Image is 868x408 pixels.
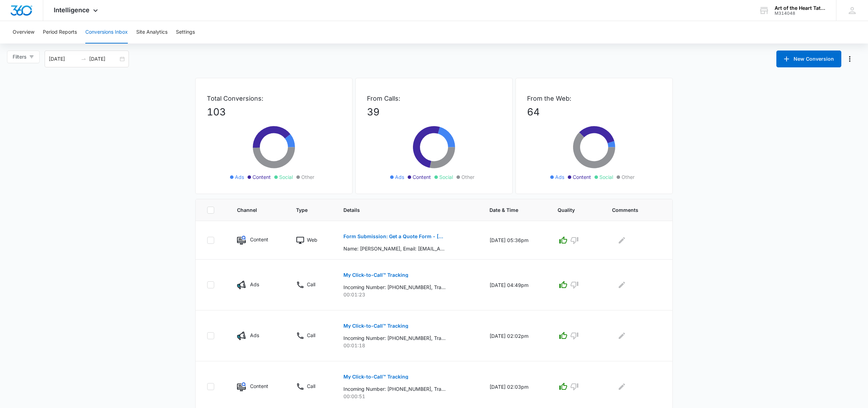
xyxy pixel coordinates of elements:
span: Channel [237,206,269,214]
button: Filters [7,51,40,63]
p: Ads [250,281,259,288]
td: [DATE] 04:49pm [481,260,550,310]
button: New Conversion [776,51,841,67]
input: End date [89,55,118,63]
p: My Click-to-Call™ Tracking [343,323,408,328]
span: Other [461,173,474,181]
p: 39 [367,105,501,119]
button: My Click-to-Call™ Tracking [343,317,408,334]
p: Incoming Number: [PHONE_NUMBER], Tracking Number: [PHONE_NUMBER], Ring To: [PHONE_NUMBER], Caller... [343,385,446,393]
button: Period Reports [43,21,77,44]
p: From Calls: [367,94,501,103]
p: Ads [250,332,259,339]
p: Incoming Number: [PHONE_NUMBER], Tracking Number: [PHONE_NUMBER], Ring To: [PHONE_NUMBER], Caller... [343,283,446,291]
p: My Click-to-Call™ Tracking [343,374,408,379]
span: Details [343,206,462,214]
p: 00:00:51 [343,393,472,400]
span: Other [301,173,314,181]
span: Content [413,173,431,181]
p: Content [250,236,268,243]
button: Edit Comments [616,235,627,246]
button: Edit Comments [616,330,627,341]
button: Site Analytics [136,21,167,44]
span: Other [622,173,634,181]
input: Start date [49,55,78,63]
span: Type [296,206,316,214]
td: [DATE] 05:36pm [481,221,550,260]
span: Social [279,173,293,181]
p: From the Web: [527,94,661,103]
span: Date & Time [489,206,531,214]
span: Ads [555,173,564,181]
span: Quality [558,206,585,214]
button: Settings [176,21,195,44]
p: Call [307,382,315,390]
button: Manage Numbers [844,53,855,65]
span: Social [439,173,453,181]
button: Overview [13,21,34,44]
p: Form Submission: Get a Quote Form - [US_STATE] (was previously both) [343,234,446,239]
p: 00:01:18 [343,342,472,349]
button: Edit Comments [616,279,627,290]
button: Conversions Inbox [85,21,128,44]
span: Content [252,173,271,181]
p: Total Conversions: [207,94,341,103]
div: account id [775,11,826,16]
td: [DATE] 02:02pm [481,310,550,361]
span: Social [599,173,613,181]
button: Edit Comments [616,381,627,392]
div: account name [775,5,826,11]
p: 103 [207,105,341,119]
span: Content [573,173,591,181]
p: My Click-to-Call™ Tracking [343,273,408,277]
span: Filters [13,53,26,61]
p: Content [250,382,268,390]
span: Comments [612,206,651,214]
span: swap-right [81,56,86,62]
p: Web [307,236,317,243]
button: Form Submission: Get a Quote Form - [US_STATE] (was previously both) [343,228,446,245]
span: Ads [395,173,404,181]
p: 00:01:23 [343,291,472,298]
button: My Click-to-Call™ Tracking [343,368,408,385]
p: Call [307,332,315,339]
p: 64 [527,105,661,119]
p: Call [307,281,315,288]
p: Incoming Number: [PHONE_NUMBER], Tracking Number: [PHONE_NUMBER], Ring To: [PHONE_NUMBER], Caller... [343,334,446,342]
p: Name: [PERSON_NAME], Email: [EMAIL_ADDRESS][DOMAIN_NAME], Phone: [PHONE_NUMBER], How can we help?... [343,245,446,252]
span: to [81,56,86,62]
span: Intelligence [54,6,90,14]
span: Ads [235,173,244,181]
button: My Click-to-Call™ Tracking [343,267,408,283]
